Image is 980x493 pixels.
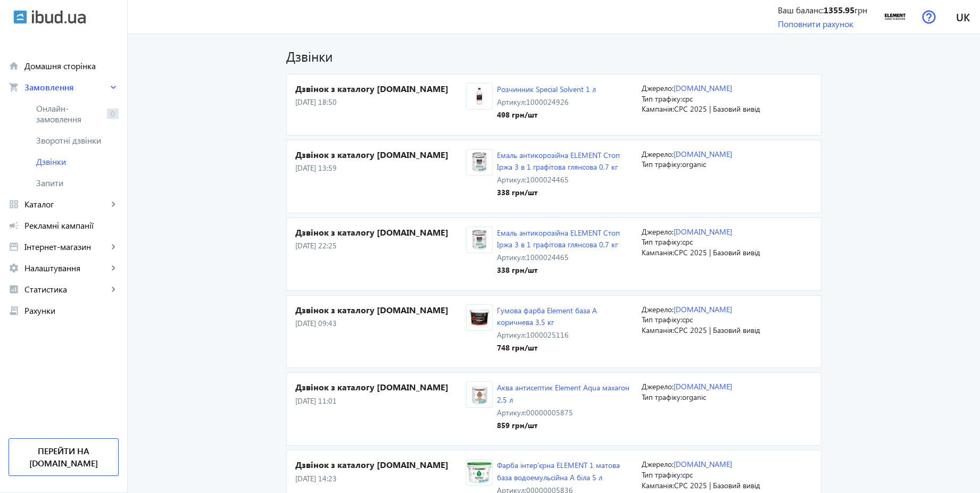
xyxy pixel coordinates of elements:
h1: Дзвінки [286,47,821,65]
img: ibud_text.svg [32,10,86,24]
span: Джерело: [642,304,674,314]
span: CPC 2025 | Базовий вивід [674,325,760,335]
mat-icon: settings [9,263,19,273]
img: ibud.svg [13,10,27,24]
a: Розчинник Special Solvent 1 л [497,84,596,94]
span: Кампанія: [642,325,674,335]
a: Фарба інтер'єрна ELEMENT 1 матова база водоемульсійна А біла 5 л [497,460,620,482]
h4: Дзвінок з каталогу [DOMAIN_NAME] [295,149,466,161]
span: Кампанія: [642,247,674,257]
mat-icon: keyboard_arrow_right [108,284,119,295]
a: [DOMAIN_NAME] [674,459,732,469]
div: 338 грн /шт [497,265,633,275]
a: Емаль антикорозійна ELEMENT Стоп Іржа 3 в 1 графітова глянсова 0,7 кг [497,228,620,249]
h4: Дзвінок з каталогу [DOMAIN_NAME] [295,227,466,238]
a: Емаль антикорозійна ELEMENT Стоп Іржа 3 в 1 графітова глянсова 0,7 кг [497,150,620,172]
p: [DATE] 18:50 [295,97,466,107]
div: Ваш баланс: грн [778,4,867,16]
span: CPC 2025 | Базовий вивід [674,247,760,257]
span: Онлайн-замовлення [36,103,103,124]
span: cpc [682,94,693,104]
a: Поповнити рахунок [778,18,853,29]
span: Джерело: [642,459,674,469]
img: 21512686b60b1b01547748706581420-8192e8cfec.jpg [467,86,492,107]
a: [DOMAIN_NAME] [674,304,732,314]
img: 17004686b60ba098710220236717221-816404692f.jpg [467,384,492,406]
a: [DOMAIN_NAME] [674,227,732,237]
span: Рахунки [24,305,119,316]
span: 1000024926 [526,97,569,107]
span: cpc [682,237,693,247]
span: uk [956,10,970,23]
span: Тип трафіку: [642,159,682,169]
span: 00000005875 [526,407,573,417]
h4: Дзвінок з каталогу [DOMAIN_NAME] [295,304,466,316]
span: Статистика [24,284,108,295]
span: Тип трафіку: [642,237,682,247]
span: Джерело: [642,149,674,159]
p: [DATE] 22:25 [295,240,466,251]
span: CPC 2025 | Базовий вивід [674,480,760,490]
div: 338 грн /шт [497,187,633,198]
span: cpc [682,314,693,324]
span: Артикул: [497,174,526,185]
span: Артикул: [497,252,526,262]
a: Аква антисептик Element Aqua махагон 2,5 л [497,382,629,404]
span: Тип трафіку: [642,314,682,324]
mat-icon: campaign [9,220,19,231]
span: CPC 2025 | Базовий вивід [674,104,760,114]
p: [DATE] 09:43 [295,318,466,329]
img: 21508686b60b8c093d4941838342190-3dda53fdfb.jpg [467,462,492,483]
span: Дзвінки [36,156,119,167]
h4: Дзвінок з каталогу [DOMAIN_NAME] [295,381,466,393]
span: 1000025116 [526,330,569,340]
span: Артикул: [497,97,526,107]
mat-icon: keyboard_arrow_right [108,263,119,273]
mat-icon: keyboard_arrow_right [108,82,119,93]
span: Джерело: [642,227,674,237]
span: Каталог [24,199,108,210]
h4: Дзвінок з каталогу [DOMAIN_NAME] [295,83,466,95]
span: Артикул: [497,407,526,417]
mat-icon: shopping_cart [9,82,19,93]
span: Запити [36,178,119,188]
span: organic [682,159,706,169]
span: Кампанія: [642,104,674,114]
span: Джерело: [642,83,674,93]
b: 1355.95 [824,4,854,15]
span: Налаштування [24,263,108,273]
a: [DOMAIN_NAME] [674,381,732,391]
img: help.svg [922,10,936,24]
span: cpc [682,470,693,480]
div: 498 грн /шт [497,110,596,120]
span: 1000024465 [526,174,569,185]
p: [DATE] 11:01 [295,396,466,406]
mat-icon: keyboard_arrow_right [108,241,119,252]
a: Перейти на [DOMAIN_NAME] [9,438,119,476]
mat-icon: keyboard_arrow_right [108,199,119,210]
span: Тип трафіку: [642,470,682,480]
span: organic [682,392,706,402]
span: Тип трафіку: [642,392,682,402]
span: Кампанія: [642,480,674,490]
div: 748 грн /шт [497,342,633,353]
span: Рекламні кампанії [24,220,119,231]
span: Джерело: [642,381,674,391]
img: 21508686b60b7bc5097723500408468-54d2de08e8.jpg [467,306,492,328]
a: Гумова фарба Element база А коричнева 3,5 кг [497,305,597,327]
mat-icon: home [9,61,19,71]
mat-icon: grid_view [9,199,19,210]
p: [DATE] 13:59 [295,163,466,173]
div: 859 грн /шт [497,420,633,431]
span: 1000024465 [526,252,569,262]
mat-icon: receipt_long [9,305,19,316]
mat-icon: storefront [9,241,19,252]
h4: Дзвінок з каталогу [DOMAIN_NAME] [295,459,466,471]
span: Артикул: [497,330,526,340]
span: Тип трафіку: [642,94,682,104]
a: [DOMAIN_NAME] [674,149,732,159]
img: 21508686b60b73fdc65000773934215-2e97e63801.jpg [467,151,492,173]
img: 21511686b5e8f431f85597196171037-bdea1ebed8.png [883,5,907,29]
mat-icon: analytics [9,284,19,295]
img: 21508686b60b73fdc65000773934215-2e97e63801.jpg [467,229,492,250]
